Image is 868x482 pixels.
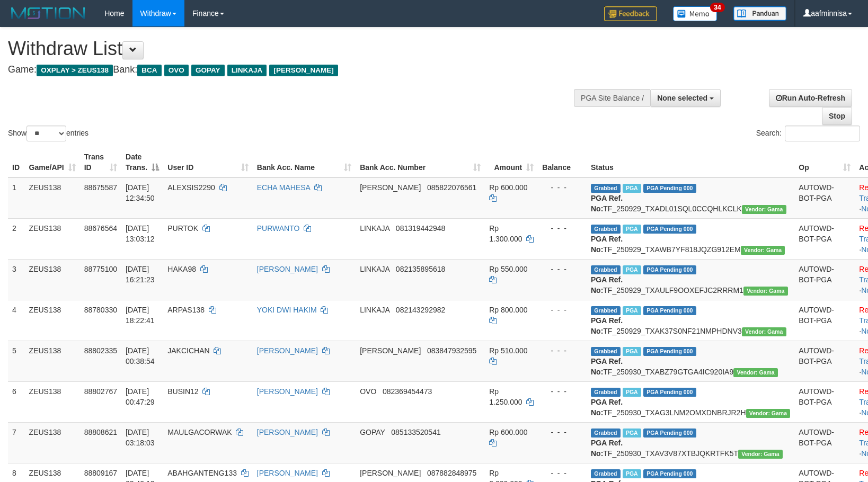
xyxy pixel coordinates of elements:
span: Marked by aafnoeunsreypich [623,306,641,315]
span: Marked by aafsreyleap [623,347,641,356]
a: YOKI DWI HAKIM [257,306,317,314]
a: Stop [822,107,852,125]
a: Run Auto-Refresh [769,89,852,107]
td: ZEUS138 [25,300,80,341]
td: 3 [8,259,25,300]
span: LINKAJA [227,65,267,76]
span: PGA Pending [643,347,696,356]
span: Rp 1.250.000 [489,387,522,406]
td: TF_250930_TXAV3V87XTBJQKRTFK5T [587,422,794,463]
span: OVO [164,65,189,76]
span: Grabbed [591,306,621,315]
span: [PERSON_NAME] [269,65,338,76]
span: LINKAJA [360,265,389,273]
div: - - - [542,386,582,397]
span: Marked by aafpengsreynich [623,184,641,193]
td: ZEUS138 [25,381,80,422]
div: PGA Site Balance / [574,89,650,107]
th: Balance [538,147,587,177]
span: Vendor URL: https://trx31.1velocity.biz [743,287,788,296]
span: GOPAY [360,428,385,436]
th: Op: activate to sort column ascending [794,147,855,177]
span: Vendor URL: https://trx31.1velocity.biz [742,205,786,214]
span: [DATE] 16:21:23 [126,265,155,284]
td: 4 [8,300,25,341]
span: Rp 510.000 [489,346,527,355]
td: ZEUS138 [25,177,80,219]
td: AUTOWD-BOT-PGA [794,422,855,463]
div: - - - [542,264,582,274]
span: Copy 085133520541 to clipboard [391,428,440,436]
span: PURTOK [167,224,198,233]
span: LINKAJA [360,306,389,314]
th: Amount: activate to sort column ascending [485,147,538,177]
span: OVO [360,387,376,396]
span: Grabbed [591,429,621,438]
span: [PERSON_NAME] [360,346,421,355]
div: - - - [542,223,582,234]
span: JAKCICHAN [167,346,209,355]
td: 2 [8,218,25,259]
td: AUTOWD-BOT-PGA [794,218,855,259]
td: 7 [8,422,25,463]
span: Grabbed [591,265,621,274]
span: ABAHGANTENG133 [167,469,237,477]
a: [PERSON_NAME] [257,346,318,355]
span: [DATE] 13:03:12 [126,224,155,243]
button: None selected [650,89,721,107]
span: Copy 087882848975 to clipboard [427,469,476,477]
span: 88780330 [84,306,117,314]
td: TF_250929_TXAWB7YF818JQZG912EM [587,218,794,259]
td: ZEUS138 [25,218,80,259]
label: Search: [756,126,860,141]
td: 1 [8,177,25,219]
span: Copy 082143292982 to clipboard [396,306,445,314]
td: ZEUS138 [25,341,80,381]
th: User ID: activate to sort column ascending [163,147,253,177]
th: Status [587,147,794,177]
span: PGA Pending [643,469,696,478]
th: Trans ID: activate to sort column ascending [80,147,121,177]
span: PGA Pending [643,225,696,234]
span: ARPAS138 [167,306,205,314]
span: LINKAJA [360,224,389,233]
td: TF_250929_TXAK37S0NF21NMPHDNV3 [587,300,794,341]
span: PGA Pending [643,265,696,274]
span: None selected [657,94,707,102]
td: AUTOWD-BOT-PGA [794,300,855,341]
a: PURWANTO [257,224,300,233]
div: - - - [542,468,582,478]
b: PGA Ref. No: [591,194,623,213]
td: ZEUS138 [25,259,80,300]
span: Copy 081319442948 to clipboard [396,224,445,233]
span: Vendor URL: https://trx31.1velocity.biz [742,327,786,336]
a: [PERSON_NAME] [257,387,318,396]
span: Grabbed [591,347,621,356]
td: TF_250930_TXABZ79GTGA4IC920IA9 [587,341,794,381]
span: ALEXSIS2290 [167,183,215,192]
b: PGA Ref. No: [591,235,623,254]
span: PGA Pending [643,184,696,193]
img: Button%20Memo.svg [673,6,718,21]
span: [DATE] 03:18:03 [126,428,155,447]
span: Grabbed [591,225,621,234]
span: [PERSON_NAME] [360,183,421,192]
th: ID [8,147,25,177]
td: AUTOWD-BOT-PGA [794,177,855,219]
span: 88809167 [84,469,117,477]
td: 5 [8,341,25,381]
span: PGA Pending [643,306,696,315]
span: Vendor URL: https://trx31.1velocity.biz [738,450,783,459]
a: ECHA MAHESA [257,183,310,192]
span: [DATE] 12:34:50 [126,183,155,202]
span: PGA Pending [643,388,696,397]
div: - - - [542,182,582,193]
span: Copy 082135895618 to clipboard [396,265,445,273]
span: 88775100 [84,265,117,273]
label: Show entries [8,126,88,141]
td: AUTOWD-BOT-PGA [794,341,855,381]
div: - - - [542,305,582,315]
span: OXPLAY > ZEUS138 [37,65,113,76]
span: Grabbed [591,469,621,478]
span: [DATE] 00:47:29 [126,387,155,406]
